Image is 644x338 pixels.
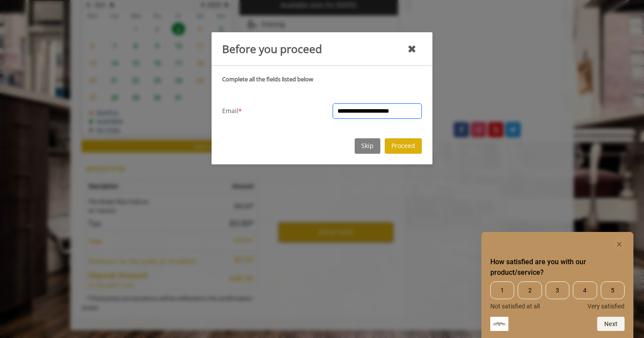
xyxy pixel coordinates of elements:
[407,40,417,57] div: close mandatory details dialog
[222,75,313,83] b: Complete all the fields listed below
[614,239,625,250] button: Hide survey
[222,40,322,57] div: Before you proceed
[597,317,625,331] button: Next question
[546,281,569,299] span: 3
[490,281,625,310] div: How satisfied are you with our product/service? Select an option from 1 to 5, with 1 being Not sa...
[490,281,514,299] span: 1
[587,303,625,310] span: Very satisfied
[490,303,540,310] span: Not satisfied at all
[385,138,422,154] button: Proceed
[573,281,597,299] span: 4
[222,106,239,116] span: Email
[518,281,542,299] span: 2
[490,239,625,331] div: How satisfied are you with our product/service? Select an option from 1 to 5, with 1 being Not sa...
[355,138,380,154] button: Skip
[490,257,625,278] h2: How satisfied are you with our product/service? Select an option from 1 to 5, with 1 being Not sa...
[601,281,625,299] span: 5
